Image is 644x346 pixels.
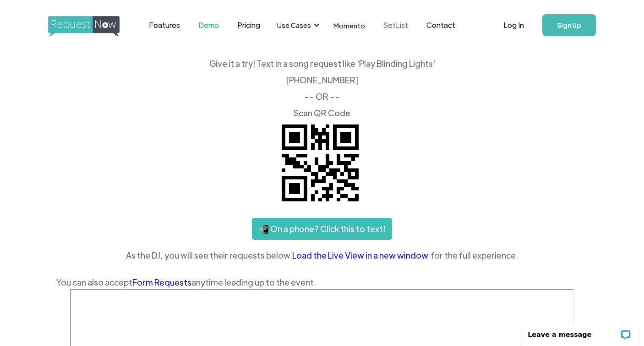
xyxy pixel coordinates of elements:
[515,317,644,346] iframe: LiveChat chat widget
[189,11,228,39] a: Demo
[277,20,311,30] div: Use Cases
[494,9,533,41] a: Log In
[324,12,374,39] a: Momento
[48,16,117,34] a: home
[272,11,322,39] div: Use Cases
[274,117,366,209] img: QR code
[542,14,596,36] a: Sign Up
[56,249,588,262] div: As the DJ, you will see their requests below. for the full experience.
[252,218,392,240] a: 📲 On a phone? Click this to text!
[417,11,464,39] a: Contact
[140,11,189,39] a: Features
[228,11,269,39] a: Pricing
[56,276,588,289] div: You can also accept anytime leading up to the event.
[292,249,431,262] a: Load the Live View in a new window
[56,59,588,117] div: Give it a try! Text in a song request like 'Play Blinding Lights' ‍ [PHONE_NUMBER] -- OR -- ‍ Sca...
[48,16,136,37] img: requestnow logo
[374,11,417,39] a: SetList
[132,277,191,287] a: Form Requests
